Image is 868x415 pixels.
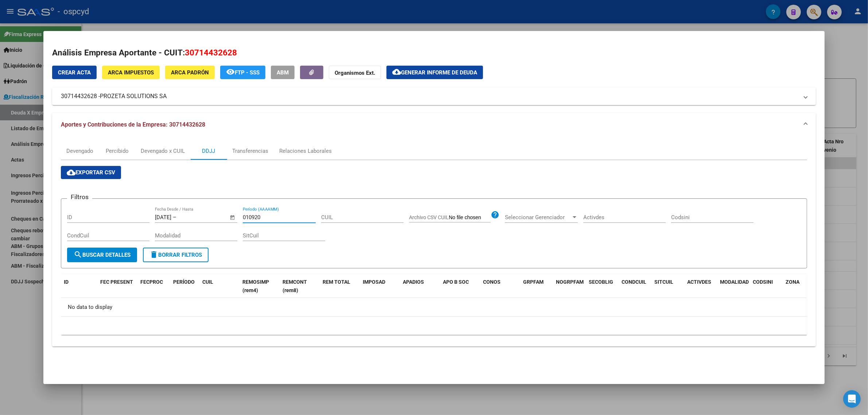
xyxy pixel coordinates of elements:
[137,274,170,298] datatable-header-cell: FECPROC
[100,279,133,285] span: FEC PRESENT
[440,274,480,298] datatable-header-cell: APO B SOC
[173,214,176,221] span: –
[783,274,816,298] datatable-header-cell: ZONA
[108,69,154,76] span: ARCA Impuestos
[360,274,400,298] datatable-header-cell: IMPOSAD
[155,214,171,221] input: Fecha inicio
[52,136,816,346] div: Aportes y Contribuciones de la Empresa: 30714432628
[329,66,381,79] button: Organismos Ext.
[242,279,269,293] span: REMOSIMP (rem4)
[67,193,92,201] h3: Filtros
[74,250,82,259] mat-icon: search
[61,121,205,128] span: Aportes y Contribuciones de la Empresa: 30714432628
[483,279,501,285] span: CONOS
[786,279,799,285] span: ZONA
[589,279,613,285] span: SECOBLIG
[403,279,424,285] span: APADIOS
[170,274,199,298] datatable-header-cell: PERÍODO
[556,279,584,285] span: NOGRPFAM
[280,274,320,298] datatable-header-cell: REMCONT (rem8)
[240,274,280,298] datatable-header-cell: REMOSIMP (rem4)
[553,274,586,298] datatable-header-cell: NOGRPFAM
[283,279,307,293] span: REMCONT (rem8)
[102,66,160,79] button: ARCA Impuestos
[66,147,93,155] div: Devengado
[149,252,202,258] span: Borrar Filtros
[58,69,91,76] span: Crear Acta
[651,274,684,298] datatable-header-cell: SITCUIL
[271,66,295,79] button: ABM
[173,279,195,285] span: PERÍODO
[443,279,469,285] span: APO B SOC
[100,92,167,101] span: PROZETA SOLUTIONS SA
[363,279,385,285] span: IMPOSAD
[449,214,491,221] input: Archivo CSV CUIL
[401,69,477,76] span: Generar informe de deuda
[202,279,213,285] span: CUIL
[279,147,332,155] div: Relaciones Laborales
[67,168,75,177] mat-icon: cloud_download
[165,66,215,79] button: ARCA Padrón
[720,279,749,285] span: MODALIDAD
[277,69,289,76] span: ABM
[220,66,265,79] button: FTP - SSS
[74,252,131,258] span: Buscar Detalles
[491,210,499,219] mat-icon: help
[64,279,69,285] span: ID
[622,279,646,285] span: CONDCUIL
[409,214,449,220] span: Archivo CSV CUIL
[202,147,215,155] div: DDJJ
[199,274,240,298] datatable-header-cell: CUIL
[171,69,209,76] span: ARCA Padrón
[750,274,783,298] datatable-header-cell: CODSINI
[61,166,121,179] button: Exportar CSV
[386,66,483,79] button: Generar informe de deuda
[323,279,350,285] span: REM TOTAL
[520,274,553,298] datatable-header-cell: GRPFAM
[480,274,520,298] datatable-header-cell: CONOS
[52,66,97,79] button: Crear Acta
[143,248,209,262] button: Borrar Filtros
[226,67,235,76] mat-icon: remove_red_eye
[687,279,711,285] span: ACTIVDES
[392,67,401,76] mat-icon: cloud_download
[67,248,137,262] button: Buscar Detalles
[140,279,163,285] span: FECPROC
[505,214,571,221] span: Seleccionar Gerenciador
[61,92,798,101] mat-panel-title: 30714432628 -
[52,113,816,136] mat-expansion-panel-header: Aportes y Contribuciones de la Empresa: 30714432628
[61,274,97,298] datatable-header-cell: ID
[717,274,750,298] datatable-header-cell: MODALIDAD
[67,169,115,176] span: Exportar CSV
[523,279,544,285] span: GRPFAM
[178,214,213,221] input: Fecha fin
[684,274,717,298] datatable-header-cell: ACTIVDES
[843,390,861,408] div: Open Intercom Messenger
[586,274,619,298] datatable-header-cell: SECOBLIG
[185,48,237,57] span: 30714432628
[141,147,185,155] div: Devengado x CUIL
[753,279,773,285] span: CODSINI
[106,147,129,155] div: Percibido
[400,274,440,298] datatable-header-cell: APADIOS
[229,213,237,222] button: Open calendar
[232,147,268,155] div: Transferencias
[97,274,137,298] datatable-header-cell: FEC PRESENT
[619,274,651,298] datatable-header-cell: CONDCUIL
[52,47,816,59] h2: Análisis Empresa Aportante - CUIT:
[320,274,360,298] datatable-header-cell: REM TOTAL
[61,298,806,316] div: No data to display
[52,88,816,105] mat-expansion-panel-header: 30714432628 -PROZETA SOLUTIONS SA
[335,70,375,76] strong: Organismos Ext.
[654,279,673,285] span: SITCUIL
[149,250,158,259] mat-icon: delete
[235,69,260,76] span: FTP - SSS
